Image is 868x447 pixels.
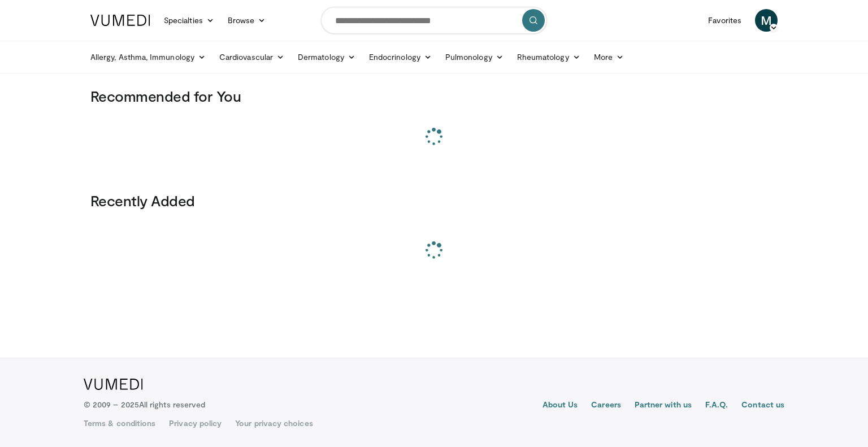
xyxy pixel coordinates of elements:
img: VuMedi Logo [90,15,150,26]
h3: Recommended for You [90,87,778,105]
h3: Recently Added [90,192,778,210]
span: All rights reserved [139,400,205,409]
img: VuMedi Logo [84,379,143,390]
a: Pulmonology [439,46,510,68]
input: Search topics, interventions [321,7,547,34]
a: Careers [591,399,621,413]
a: Specialties [157,9,221,32]
a: Rheumatology [510,46,587,68]
a: More [587,46,631,68]
a: Cardiovascular [212,46,291,68]
a: Allergy, Asthma, Immunology [84,46,212,68]
a: Privacy policy [169,418,222,429]
p: © 2009 – 2025 [84,399,205,410]
a: Contact us [741,399,784,413]
a: Browse [221,9,273,32]
a: Partner with us [635,399,692,413]
a: Terms & conditions [84,418,155,429]
a: F.A.Q. [705,399,728,413]
a: M [755,9,778,32]
a: Favorites [701,9,748,32]
a: Dermatology [291,46,362,68]
a: Endocrinology [362,46,439,68]
a: About Us [542,399,578,413]
a: Your privacy choices [235,418,313,429]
